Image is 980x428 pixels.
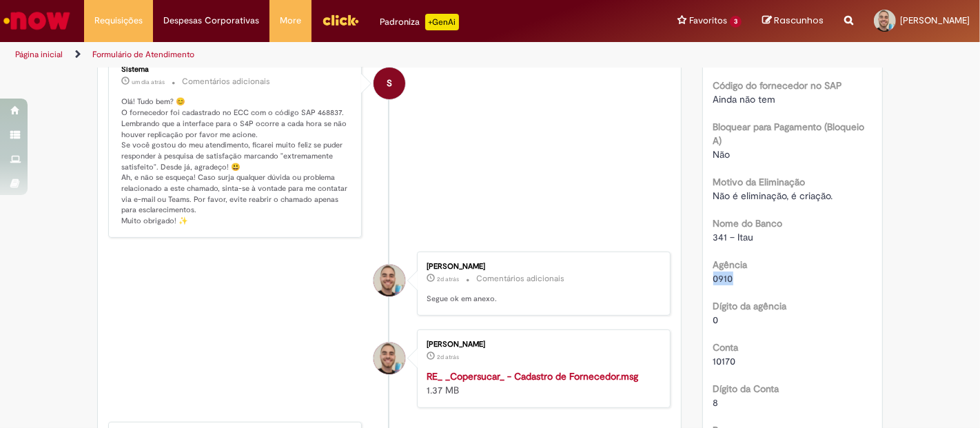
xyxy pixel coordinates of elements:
div: Guilherme Konzen Da Silva [374,343,405,374]
b: Motivo da Eliminação [713,176,806,188]
small: Comentários adicionais [476,273,564,285]
span: 0 [713,314,719,326]
time: 25/08/2025 15:19:04 [437,275,459,283]
div: 1.37 MB [427,369,656,397]
p: +GenAi [425,14,459,30]
span: 2d atrás [437,353,459,361]
ul: Trilhas de página [10,42,643,68]
a: RE_ _Copersucar_ - Cadastro de Fornecedor.msg [427,370,638,383]
b: Código do fornecedor no SAP [713,79,843,92]
div: [PERSON_NAME] [427,340,656,349]
div: System [374,68,405,99]
time: 26/08/2025 10:20:50 [132,78,165,86]
img: click_logo_yellow_360x200.png [322,10,359,30]
span: [PERSON_NAME] [900,14,970,26]
span: S [387,67,392,100]
span: 3 [730,16,742,28]
b: Nome do Banco [713,217,783,230]
span: Ainda não tem [713,93,776,105]
b: Dígito da agência [713,300,787,312]
div: Sistema [121,65,351,74]
span: um dia atrás [132,78,165,86]
a: Rascunhos [762,14,824,28]
span: Não [713,148,731,161]
b: Bloquear para Pagamento (Bloqueio A) [713,121,865,147]
span: More [280,14,301,28]
b: Dígito da Conta [713,383,779,395]
span: Não é eliminação, é criação. [713,190,833,202]
div: Padroniza [380,14,459,30]
b: Agência [713,258,748,271]
span: 8 [713,396,719,409]
span: 10170 [713,355,736,367]
span: 0910 [713,272,733,285]
span: Despesas Corporativas [163,14,259,28]
p: Olá! Tudo bem? 😊 O fornecedor foi cadastrado no ECC com o código SAP 468837. Lembrando que a inte... [121,96,351,226]
span: Favoritos [689,14,727,28]
b: Conta [713,341,739,354]
p: Segue ok em anexo. [427,294,656,305]
div: [PERSON_NAME] [427,263,656,271]
time: 25/08/2025 15:18:59 [437,353,459,361]
a: Página inicial [15,49,63,60]
span: Rascunhos [774,14,824,27]
a: Formulário de Atendimento [92,49,194,60]
span: Requisições [94,14,143,28]
span: 341 – Itau [713,231,754,243]
img: ServiceNow [1,7,72,34]
div: Guilherme Konzen Da Silva [374,265,405,296]
span: 2d atrás [437,275,459,283]
small: Comentários adicionais [182,76,270,88]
